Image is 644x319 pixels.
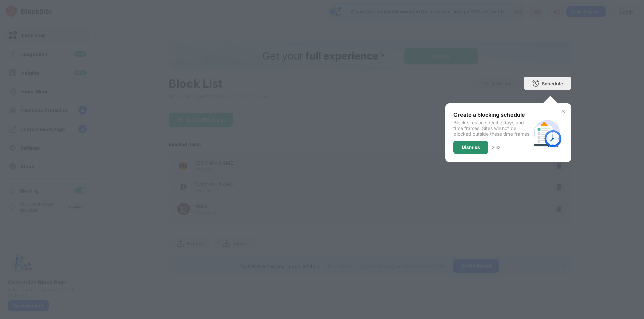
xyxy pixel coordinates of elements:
div: Schedule [542,81,563,86]
img: schedule.svg [531,117,563,149]
div: Block sites on specific days and time frames. Sites will not be blocked outside these time frames. [453,119,531,137]
div: Dismiss [462,145,480,150]
div: Create a blocking schedule [453,111,531,118]
div: 3 of 3 [492,145,500,150]
img: x-button.svg [560,109,566,114]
